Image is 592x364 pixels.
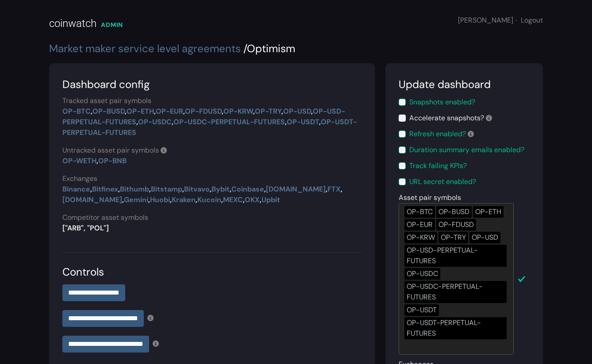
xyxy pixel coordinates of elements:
span: / [243,42,247,55]
div: [PERSON_NAME] [458,15,543,26]
label: Accelerate snapshots? [409,113,492,123]
a: OP-WETH [62,156,96,165]
label: URL secret enabled? [409,176,476,187]
div: Dashboard config [62,77,361,92]
a: OP-ETH [127,107,154,116]
div: OP-KRW [404,232,437,243]
a: OP-BUSD [92,107,125,116]
div: OP-FDUSD [436,219,476,230]
a: [DOMAIN_NAME] [266,184,326,194]
a: [DOMAIN_NAME] [62,195,122,204]
div: OP-EUR [404,219,435,230]
div: OP-USDT-PERPETUAL-FUTURES [404,317,507,339]
a: OP-BNB [98,156,127,165]
div: Controls [62,264,361,280]
div: OP-TRY [438,232,468,243]
label: Untracked asset pair symbols [62,145,167,156]
label: Competitor asset symbols [62,212,148,223]
a: Huobi [150,195,170,204]
label: Tracked asset pair symbols [62,96,151,106]
a: OP-USDC [138,117,172,126]
a: MEXC [223,195,243,204]
a: OP-USDC-PERPETUAL-FUTURES [173,117,285,126]
a: Kraken [172,195,196,204]
a: Logout [521,15,543,25]
div: Optimism [49,41,543,57]
div: ADMIN [101,20,123,30]
a: Bithumb [120,184,149,194]
a: Bitfinex [92,184,118,194]
span: · [515,15,517,25]
strong: , , , , , , , , , , , , [62,107,357,137]
div: coinwatch [49,15,96,31]
div: OP-BUSD [436,206,472,218]
div: OP-ETH [473,206,504,218]
div: OP-USDC [404,268,440,280]
a: Binance [62,184,90,194]
div: OP-USD [469,232,500,243]
a: OP-FDUSD [185,107,222,116]
label: Exchanges [62,173,97,184]
strong: ["ARB", "POL"] [62,223,109,233]
div: OP-USDT [404,304,439,316]
a: OP-USD [283,107,311,116]
a: Bitstamp [151,184,182,194]
a: OP-USDT [287,117,319,126]
a: FTX [327,184,341,194]
strong: , , , , , , , , , , , , , , , , [62,184,342,204]
a: Bitvavo [184,184,210,194]
a: OP-TRY [255,107,281,116]
label: Duration summary emails enabled? [409,145,524,155]
a: OP-KRW [223,107,253,116]
div: OP-USD-PERPETUAL-FUTURES [404,245,507,267]
div: Update dashboard [399,77,530,92]
a: OP-EUR [156,107,183,116]
a: OP-BTC [62,107,91,116]
a: Bybit [211,184,230,194]
a: Upbit [261,195,280,204]
label: Refresh enabled? [409,129,474,139]
a: OKX [245,195,260,204]
strong: , [62,156,127,165]
a: Market maker service level agreements [49,42,241,55]
a: Kucoin [197,195,221,204]
a: Gemini [124,195,148,204]
div: OP-USDC-PERPETUAL-FUTURES [404,281,507,303]
label: Asset pair symbols [399,192,461,203]
div: OP-BTC [404,206,435,218]
a: Coinbase [231,184,264,194]
label: Snapshots enabled? [409,97,475,107]
label: Track failing KPIs? [409,161,467,171]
